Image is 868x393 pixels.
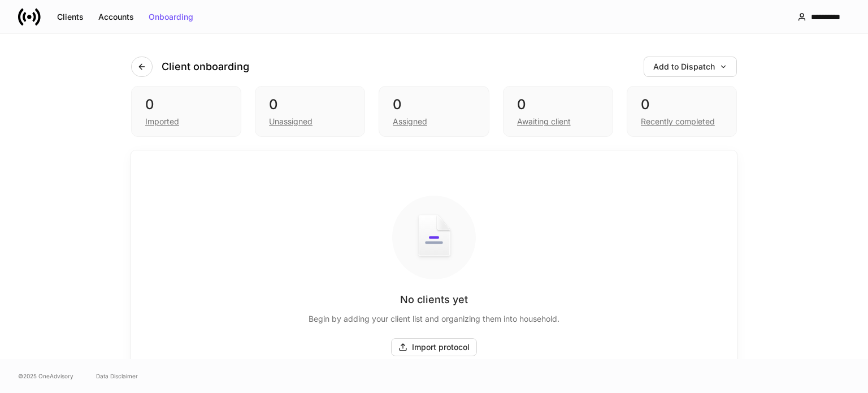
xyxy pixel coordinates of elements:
[18,372,73,381] span: © 2025 OneAdvisory
[141,8,201,26] button: Onboarding
[131,293,737,306] div: No clients yet
[255,86,365,137] div: 0Unassigned
[391,338,477,356] button: Import protocol
[96,372,138,381] a: Data Disclaimer
[517,116,571,127] div: Awaiting client
[98,13,134,21] div: Accounts
[145,96,227,114] div: 0
[393,116,427,127] div: Assigned
[145,116,179,127] div: Imported
[50,8,91,26] button: Clients
[269,116,313,127] div: Unassigned
[644,57,737,77] button: Add to Dispatch
[131,86,241,137] div: 0Imported
[653,63,727,71] div: Add to Dispatch
[131,306,737,325] div: Begin by adding your client list and organizing them into household.
[393,96,475,114] div: 0
[641,96,723,114] div: 0
[162,60,249,74] h4: Client onboarding
[627,86,737,137] div: 0Recently completed
[503,86,613,137] div: 0Awaiting client
[641,116,715,127] div: Recently completed
[517,96,599,114] div: 0
[379,86,489,137] div: 0Assigned
[57,13,84,21] div: Clients
[398,343,470,352] div: Import protocol
[269,96,351,114] div: 0
[91,8,141,26] button: Accounts
[149,13,193,21] div: Onboarding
